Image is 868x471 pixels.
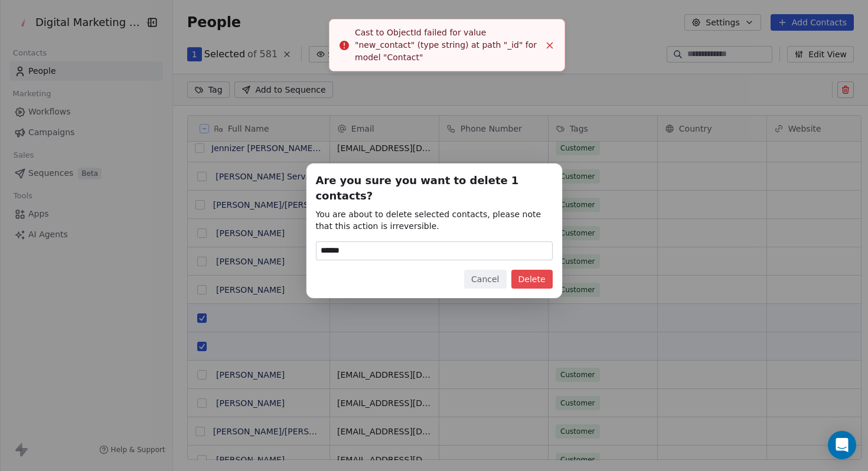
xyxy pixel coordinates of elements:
[316,173,553,204] span: Are you sure you want to delete 1 contacts?
[355,27,540,64] div: Cast to ObjectId failed for value "new_contact" (type string) at path "_id" for model "Contact"
[511,270,553,289] button: Delete
[542,38,557,53] button: Close toast
[316,208,553,232] span: You are about to delete selected contacts, please note that this action is irreversible.
[464,270,506,289] button: Cancel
